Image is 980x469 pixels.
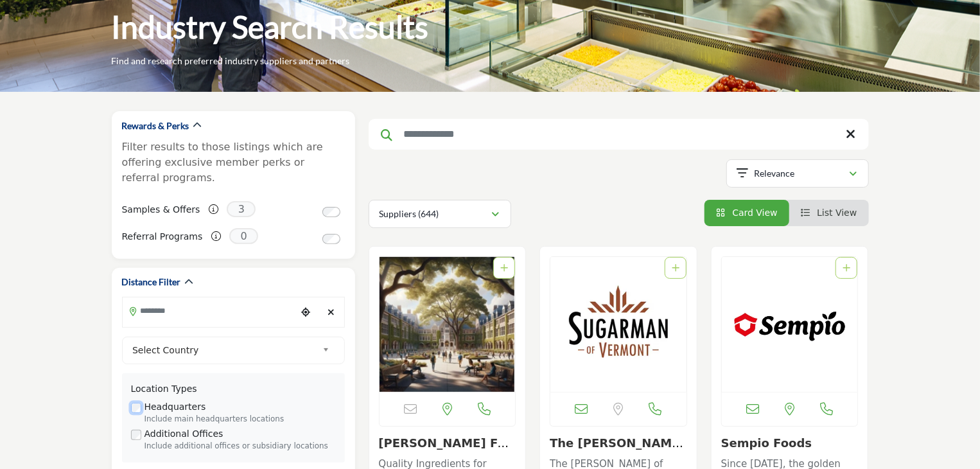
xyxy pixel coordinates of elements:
button: Relevance [726,159,869,188]
a: The [PERSON_NAME] of Verm... [550,436,685,464]
a: [PERSON_NAME] Foods of Di... [379,436,514,464]
h3: Armanino Foods of Distinction, Inc. [379,436,516,450]
label: Headquarters [144,400,206,414]
span: 3 [227,201,256,217]
div: Choose your current location [296,299,315,326]
a: Open Listing in new tab [550,257,687,392]
p: Suppliers (644) [380,208,439,220]
label: Additional Offices [144,427,223,441]
img: Sempio Foods [722,257,858,392]
div: Clear search location [322,299,341,326]
img: The Sugarman of Vermont [550,257,687,392]
span: Card View [732,208,777,218]
h3: Sempio Foods [721,436,859,450]
h2: Rewards & Perks [122,119,189,132]
input: Switch to Referral Programs [322,234,340,244]
span: Select Country [132,342,317,358]
label: Referral Programs [122,226,203,248]
a: Sempio Foods [721,436,812,450]
li: Card View [704,200,789,226]
li: List View [789,200,869,226]
span: 0 [229,228,258,244]
h3: The Sugarman of Vermont [550,436,687,450]
a: Open Listing in new tab [722,257,858,392]
a: View Card [716,208,778,218]
p: Relevance [754,167,794,180]
input: Search Location [123,299,296,324]
h1: Industry Search Results [112,7,429,47]
p: Find and research preferred industry suppliers and partners [112,55,350,67]
p: Filter results to those listings which are offering exclusive member perks or referral programs. [122,139,345,186]
a: Add To List [500,263,508,273]
a: View List [801,208,857,218]
div: Include main headquarters locations [144,414,336,425]
input: Switch to Samples & Offers [322,207,340,217]
span: List View [817,208,857,218]
h2: Distance Filter [122,276,181,288]
a: Open Listing in new tab [380,257,516,392]
div: Include additional offices or subsidiary locations [144,441,336,452]
input: Search Keyword [369,119,869,150]
button: Suppliers (644) [369,200,511,228]
img: Armanino Foods of Distinction, Inc. [380,257,516,392]
label: Samples & Offers [122,199,200,221]
div: Location Types [131,382,336,396]
a: Add To List [672,263,679,273]
a: Add To List [843,263,850,273]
